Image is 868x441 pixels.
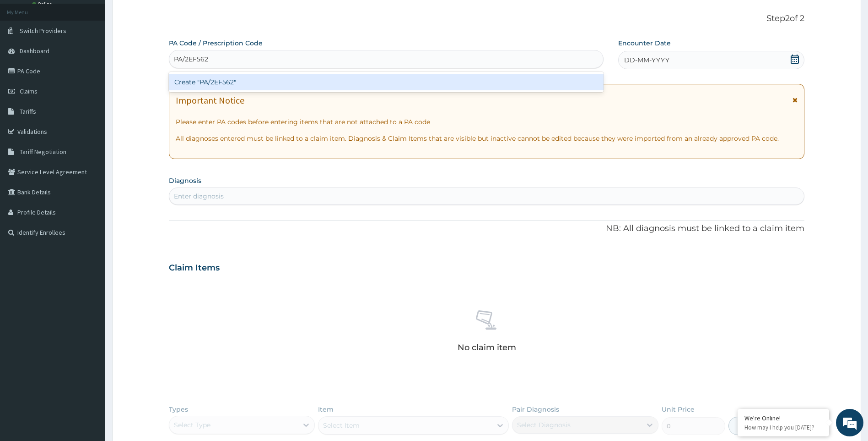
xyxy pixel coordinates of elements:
[176,95,244,105] h1: Important Notice
[618,39,671,48] label: Encounter Date
[744,424,822,431] p: How may I help you today?
[20,107,36,116] span: Tariffs
[20,47,49,55] span: Dashboard
[744,414,822,422] div: We're Online!
[20,148,66,156] span: Tariff Negotiation
[174,192,224,201] div: Enter diagnosis
[169,263,220,273] h3: Claim Items
[150,5,172,27] div: Minimize live chat window
[169,39,263,48] label: PA Code / Prescription Code
[32,1,54,7] a: Online
[176,117,798,127] p: Please enter PA codes before entering items that are not attached to a PA code
[20,87,38,95] span: Claims
[169,14,805,24] p: Step 2 of 2
[169,74,604,90] div: Create "PA/2EF562"
[624,55,669,65] span: DD-MM-YYYY
[458,343,516,352] p: No claim item
[20,27,66,35] span: Switch Providers
[48,51,154,63] div: Chat with us now
[169,176,201,185] label: Diagnosis
[169,223,805,235] p: NB: All diagnosis must be linked to a claim item
[17,46,37,69] img: d_794563401_company_1708531726252_794563401
[5,250,174,282] textarea: Type your message and hit 'Enter'
[176,134,798,143] p: All diagnoses entered must be linked to a claim item. Diagnosis & Claim Items that are visible bu...
[53,116,126,208] span: We're online!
